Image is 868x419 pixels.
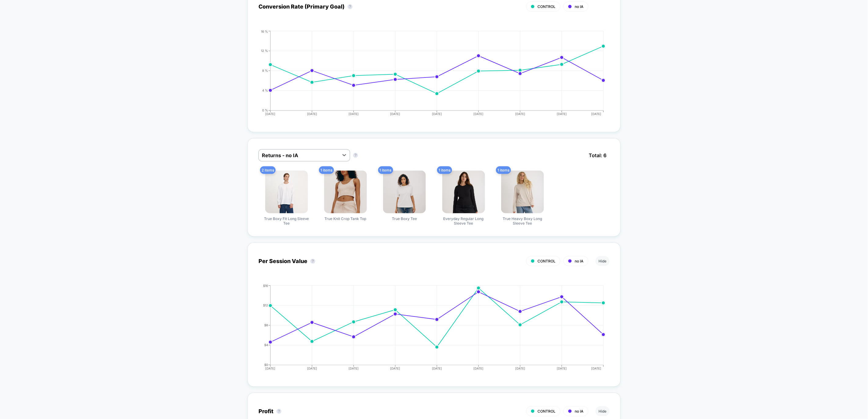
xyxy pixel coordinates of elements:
[383,171,426,213] img: True Boxy Tee
[595,406,609,416] button: Hide
[307,112,317,116] tspan: [DATE]
[264,323,268,327] tspan: $8
[442,171,485,213] img: Everyday Regular Long Sleeve Tee
[307,367,317,370] tspan: [DATE]
[474,112,484,116] tspan: [DATE]
[437,166,452,174] span: 1 items
[263,303,268,307] tspan: $12
[501,171,544,213] img: True Heavy Boxy Long Sleeve Tee
[392,216,417,221] span: True Boxy Tee
[349,112,359,116] tspan: [DATE]
[277,409,281,414] button: ?
[496,166,511,174] span: 1 items
[432,367,442,370] tspan: [DATE]
[353,153,358,158] button: ?
[537,409,555,414] span: CONTROL
[537,4,555,9] span: CONTROL
[432,112,442,116] tspan: [DATE]
[575,409,584,414] span: no IA
[390,112,400,116] tspan: [DATE]
[252,30,603,121] div: CONVERSION_RATE
[537,259,555,263] span: CONTROL
[591,112,602,116] tspan: [DATE]
[319,166,334,174] span: 1 items
[515,367,525,370] tspan: [DATE]
[474,367,484,370] tspan: [DATE]
[557,112,567,116] tspan: [DATE]
[557,367,567,370] tspan: [DATE]
[266,367,276,370] tspan: [DATE]
[586,149,609,161] span: Total: 6
[515,112,525,116] tspan: [DATE]
[266,112,276,116] tspan: [DATE]
[595,256,609,266] button: Hide
[262,108,268,112] tspan: 0 %
[264,343,268,347] tspan: $4
[262,88,268,92] tspan: 4 %
[264,216,309,226] span: True Boxy Fit Long Sleeve Tee
[349,367,359,370] tspan: [DATE]
[324,171,367,213] img: True Knit Crop Tank Top
[261,49,268,52] tspan: 12 %
[261,29,268,33] tspan: 16 %
[591,367,602,370] tspan: [DATE]
[324,216,366,221] span: True Knit Crop Tank Top
[441,216,486,226] span: Everyday Regular Long Sleeve Tee
[500,216,545,226] span: True Heavy Boxy Long Sleeve Tee
[575,4,584,9] span: no IA
[263,284,268,287] tspan: $16
[265,171,308,213] img: True Boxy Fit Long Sleeve Tee
[310,259,315,264] button: ?
[575,259,584,263] span: no IA
[252,284,603,376] div: PER_SESSION_VALUE
[260,166,276,174] span: 2 items
[390,367,400,370] tspan: [DATE]
[378,166,393,174] span: 1 items
[262,69,268,72] tspan: 8 %
[348,4,353,9] button: ?
[264,363,268,367] tspan: $0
